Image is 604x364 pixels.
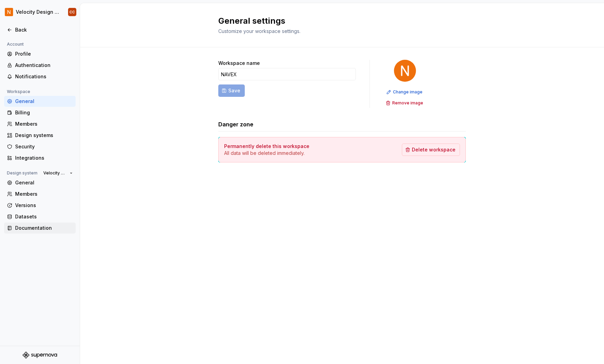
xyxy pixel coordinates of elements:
a: Back [4,24,76,35]
div: Datasets [15,213,73,220]
h2: General settings [218,15,458,26]
a: Members [4,118,76,129]
div: Velocity Design System by NAVEX [16,9,60,15]
div: Design system [4,169,40,177]
div: Workspace [4,88,33,96]
div: Integrations [15,155,73,161]
img: bb28370b-b938-4458-ba0e-c5bddf6d21d4.png [5,8,13,16]
a: Security [4,141,76,152]
label: Workspace name [218,60,260,67]
a: Design systems [4,130,76,141]
a: Members [4,189,76,200]
a: Integrations [4,152,76,163]
a: Notifications [4,71,76,82]
span: Remove image [392,100,423,106]
div: Profile [15,50,73,57]
h3: Danger zone [218,120,253,128]
span: Velocity Design System by NAVEX [43,170,67,176]
div: General [15,98,73,105]
a: Documentation [4,223,76,234]
img: bb28370b-b938-4458-ba0e-c5bddf6d21d4.png [394,60,416,82]
div: CC [69,9,75,15]
span: Change image [393,89,422,95]
a: General [4,96,76,107]
button: Velocity Design System by NAVEXCC [1,4,78,20]
a: Versions [4,200,76,211]
div: Members [15,191,73,197]
span: Customize your workspace settings. [218,28,300,34]
p: All data will be deleted immediately. [224,150,309,157]
div: Account [4,40,26,48]
div: Design systems [15,132,73,139]
div: Documentation [15,225,73,231]
div: General [15,179,73,186]
a: General [4,177,76,188]
a: Authentication [4,60,76,71]
button: Change image [384,87,426,97]
a: Billing [4,107,76,118]
svg: Supernova Logo [23,352,57,359]
div: Versions [15,202,73,209]
h4: Permanently delete this workspace [224,143,309,150]
button: Remove image [384,98,426,108]
span: Delete workspace [412,146,455,153]
a: Profile [4,48,76,59]
div: Notifications [15,73,73,80]
div: Back [15,26,73,33]
a: Datasets [4,211,76,222]
button: Delete workspace [402,144,460,156]
div: Security [15,143,73,150]
div: Billing [15,109,73,116]
div: Authentication [15,62,73,69]
div: Members [15,121,73,127]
